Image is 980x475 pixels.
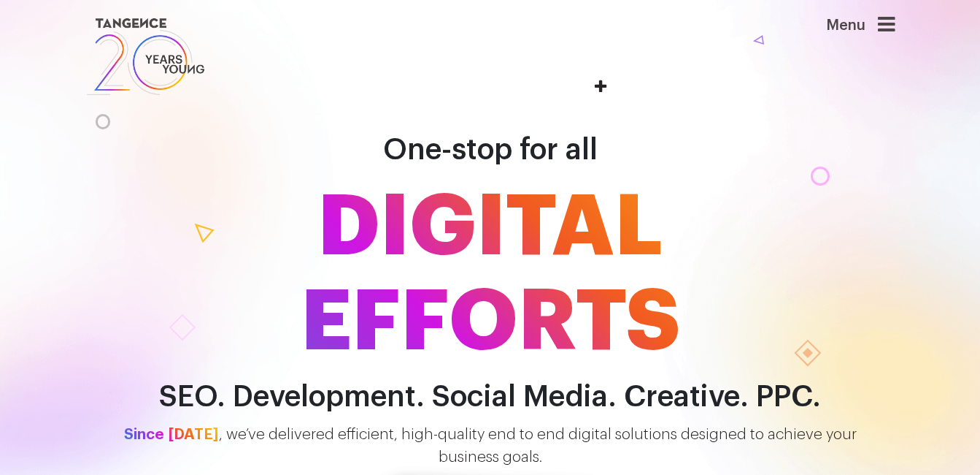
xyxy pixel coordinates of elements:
[74,424,906,469] p: , we’ve delivered efficient, high-quality end to end digital solutions designed to achieve your b...
[74,381,906,414] h2: SEO. Development. Social Media. Creative. PPC.
[74,180,906,370] span: DIGITAL EFFORTS
[124,427,219,442] span: Since [DATE]
[85,15,207,99] img: logo SVG
[383,135,598,164] span: One-stop for all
